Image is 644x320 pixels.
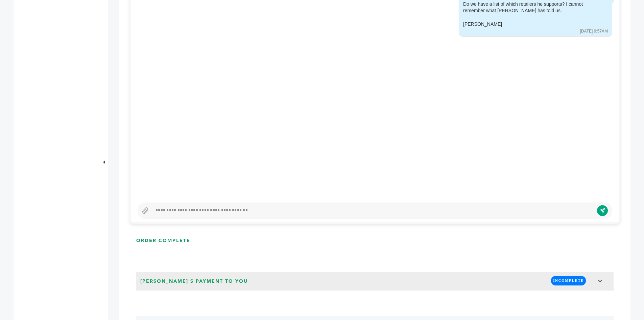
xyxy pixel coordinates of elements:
[463,1,598,27] div: Do we have a list of which retailers he supports? I cannot remember what [PERSON_NAME] has told us.
[463,21,598,28] div: [PERSON_NAME]
[138,276,250,287] span: [PERSON_NAME]'s Payment to You
[136,237,190,244] h3: ORDER COMPLETE
[580,28,608,34] div: [DATE] 9:57AM
[551,276,586,285] span: INCOMPLETE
